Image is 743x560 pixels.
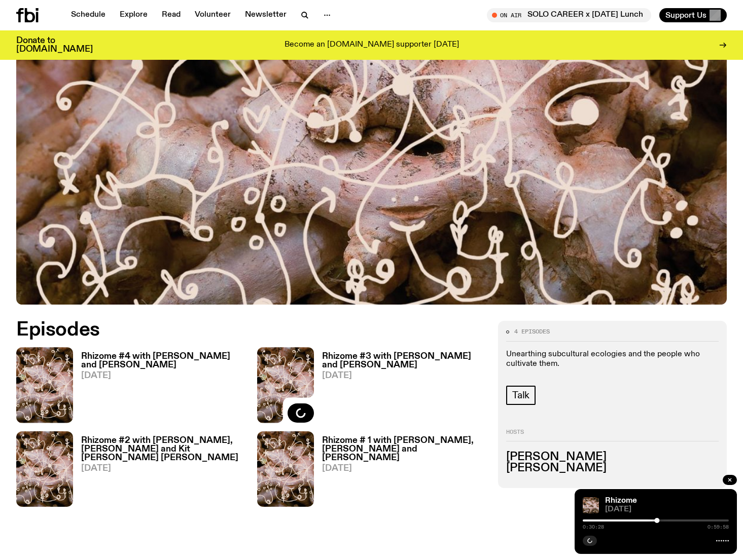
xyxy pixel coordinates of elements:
[73,352,245,423] a: Rhizome #4 with [PERSON_NAME] and [PERSON_NAME][DATE]
[16,431,73,507] img: A close up picture of a bunch of ginger roots. Yellow squiggles with arrows, hearts and dots are ...
[605,506,729,513] span: [DATE]
[665,11,706,20] span: Support Us
[16,321,486,339] h2: Episodes
[506,350,719,369] p: Unearthing subcultural ecologies and the people who cultivate them.
[257,431,314,507] img: A close up picture of a bunch of ginger roots. Yellow squiggles with arrows, hearts and dots are ...
[189,8,237,22] a: Volunteer
[114,8,154,22] a: Explore
[659,8,727,22] button: Support Us
[506,463,719,474] h3: [PERSON_NAME]
[81,436,245,462] h3: Rhizome #2 with [PERSON_NAME], [PERSON_NAME] and Kit [PERSON_NAME] [PERSON_NAME]
[239,8,293,22] a: Newsletter
[314,436,486,507] a: Rhizome # 1 with [PERSON_NAME], [PERSON_NAME] and [PERSON_NAME][DATE]
[322,352,486,369] h3: Rhizome #3 with [PERSON_NAME] and [PERSON_NAME]
[285,41,459,50] p: Become an [DOMAIN_NAME] supporter [DATE]
[506,386,536,405] a: Talk
[512,390,529,401] span: Talk
[73,436,245,507] a: Rhizome #2 with [PERSON_NAME], [PERSON_NAME] and Kit [PERSON_NAME] [PERSON_NAME][DATE]
[583,497,599,513] img: A close up picture of a bunch of ginger roots. Yellow squiggles with arrows, hearts and dots are ...
[605,497,637,505] a: Rhizome
[16,36,93,54] h3: Donate to [DOMAIN_NAME]
[322,464,486,473] span: [DATE]
[314,352,486,423] a: Rhizome #3 with [PERSON_NAME] and [PERSON_NAME][DATE]
[583,525,604,530] span: 0:30:28
[514,329,550,334] span: 4 episodes
[156,8,187,22] a: Read
[81,464,245,473] span: [DATE]
[506,429,719,441] h2: Hosts
[16,347,73,423] img: A close up picture of a bunch of ginger roots. Yellow squiggles with arrows, hearts and dots are ...
[487,8,651,22] button: On AirSOLO CAREER x [DATE] Lunch
[322,436,486,462] h3: Rhizome # 1 with [PERSON_NAME], [PERSON_NAME] and [PERSON_NAME]
[322,371,486,380] span: [DATE]
[506,452,719,463] h3: [PERSON_NAME]
[81,352,245,369] h3: Rhizome #4 with [PERSON_NAME] and [PERSON_NAME]
[81,371,245,380] span: [DATE]
[707,525,729,530] span: 0:59:58
[65,8,112,22] a: Schedule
